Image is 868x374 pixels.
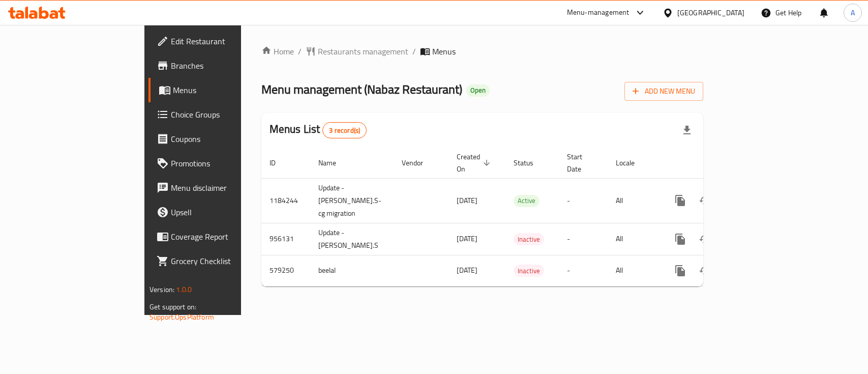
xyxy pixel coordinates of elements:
[149,300,196,313] span: Get support on:
[514,157,547,169] span: Status
[514,195,540,207] div: Active
[559,255,608,286] td: -
[148,53,289,78] a: Branches
[148,224,289,249] a: Coverage Report
[148,151,289,176] a: Promotions
[318,157,349,169] span: Name
[514,195,540,207] span: Active
[171,157,281,169] span: Promotions
[310,255,394,286] td: beelal
[457,151,493,175] span: Created On
[457,264,477,277] span: [DATE]
[173,84,281,96] span: Menus
[171,35,281,47] span: Edit Restaurant
[466,84,490,97] div: Open
[660,148,774,179] th: Actions
[432,45,456,57] span: Menus
[608,223,660,255] td: All
[675,118,699,142] div: Export file
[149,310,214,324] a: Support.OpsPlatform
[148,102,289,127] a: Choice Groups
[633,85,695,98] span: Add New Menu
[608,178,660,223] td: All
[171,108,281,121] span: Choice Groups
[402,157,436,169] span: Vendor
[457,194,477,207] span: [DATE]
[298,45,302,57] li: /
[677,7,744,18] div: [GEOGRAPHIC_DATA]
[851,7,855,18] span: A
[514,265,544,277] span: Inactive
[261,78,462,101] span: Menu management ( Nabaz Restaurant )
[310,178,394,223] td: Update - [PERSON_NAME].S-cg migration
[148,249,289,273] a: Grocery Checklist
[171,255,281,267] span: Grocery Checklist
[270,157,289,169] span: ID
[318,45,408,57] span: Restaurants management
[148,176,289,200] a: Menu disclaimer
[149,283,174,296] span: Version:
[310,223,394,255] td: Update - [PERSON_NAME].S
[171,60,281,72] span: Branches
[514,265,544,277] div: Inactive
[412,45,416,57] li: /
[567,7,630,19] div: Menu-management
[306,45,408,57] a: Restaurants management
[171,231,281,243] span: Coverage Report
[466,86,490,95] span: Open
[693,188,717,213] button: Change Status
[148,127,289,151] a: Coupons
[171,206,281,218] span: Upsell
[148,200,289,224] a: Upsell
[323,126,366,135] span: 3 record(s)
[322,122,367,138] div: Total records count
[559,223,608,255] td: -
[616,157,648,169] span: Locale
[693,258,717,283] button: Change Status
[148,29,289,53] a: Edit Restaurant
[171,182,281,194] span: Menu disclaimer
[261,45,703,57] nav: breadcrumb
[261,148,774,286] table: enhanced table
[668,227,693,251] button: more
[176,283,192,296] span: 1.0.0
[270,122,367,138] h2: Menus List
[457,232,477,245] span: [DATE]
[567,151,595,175] span: Start Date
[693,227,717,251] button: Change Status
[668,258,693,283] button: more
[514,234,544,245] span: Inactive
[514,233,544,245] div: Inactive
[624,82,703,101] button: Add New Menu
[148,78,289,102] a: Menus
[171,133,281,145] span: Coupons
[668,188,693,213] button: more
[608,255,660,286] td: All
[559,178,608,223] td: -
